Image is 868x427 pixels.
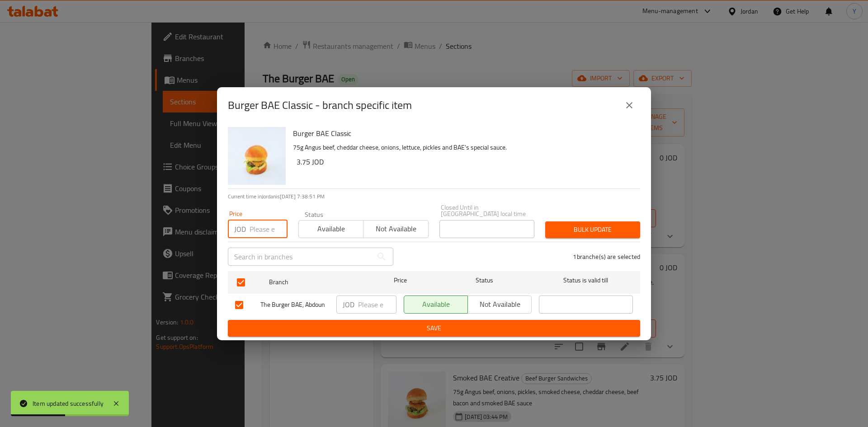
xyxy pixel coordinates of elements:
button: Save [228,320,640,337]
span: Available [302,222,360,235]
p: 1 branche(s) are selected [573,252,640,261]
button: Available [404,296,468,314]
button: Bulk update [545,221,640,238]
div: Item updated successfully [33,399,104,408]
span: Status [438,275,532,286]
input: Please enter price [358,296,396,314]
span: Save [235,323,633,334]
span: Status is valid till [539,275,633,286]
p: 75g Angus beef, cheddar cheese, onions, lettuce, pickles and BAE's special sauce. [293,142,633,153]
span: Price [370,275,430,286]
h2: Burger BAE Classic - branch specific item [228,98,412,113]
h6: 3.75 JOD [297,155,633,168]
p: JOD [343,299,354,310]
span: Available [408,298,464,311]
p: JOD [234,224,246,235]
img: Burger BAE Classic [228,127,286,185]
button: Available [298,220,363,238]
span: Not available [367,222,425,235]
p: Current time in Jordan is [DATE] 7:38:51 PM [228,192,640,201]
span: Bulk update [552,224,633,235]
button: Not available [467,296,532,314]
span: Not available [472,298,528,311]
span: The Burger BAE, Abdoun [260,299,329,310]
h6: Burger BAE Classic [293,127,633,140]
input: Search in branches [228,248,373,266]
input: Please enter price [250,220,288,238]
button: close [618,94,640,116]
button: Not available [363,220,428,238]
span: Branch [269,277,363,288]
